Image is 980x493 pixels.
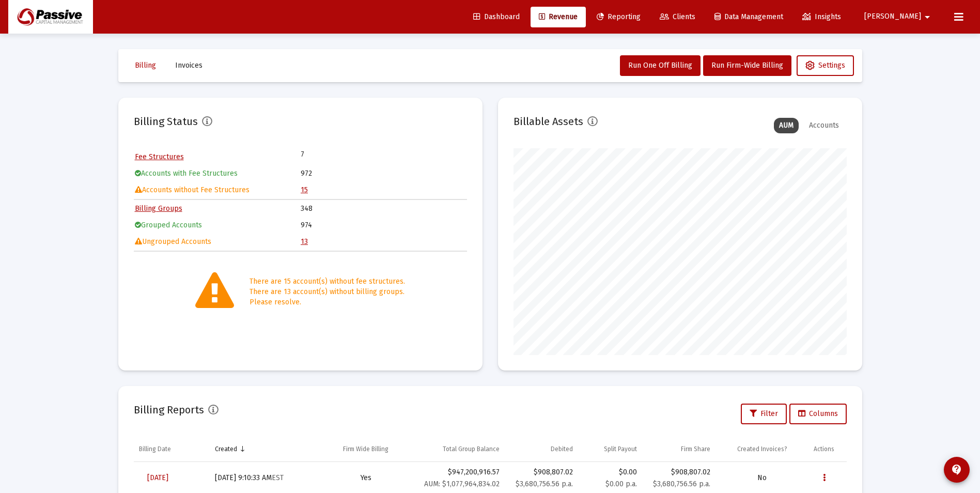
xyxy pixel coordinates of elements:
[135,218,300,233] td: Grouped Accounts
[741,404,787,424] button: Filter
[642,437,716,461] td: Column Firm Share
[473,12,520,21] span: Dashboard
[424,480,500,488] small: AUM: $1,077,964,834.02
[802,12,841,21] span: Insights
[412,437,505,461] td: Column Total Group Balance
[814,445,834,453] div: Actions
[750,409,778,418] span: Filter
[16,7,85,27] img: Dashboard
[660,12,695,21] span: Clients
[135,182,300,198] td: Accounts without Fee Structures
[175,61,203,70] span: Invoices
[147,473,168,482] span: [DATE]
[465,7,528,27] a: Dashboard
[139,445,171,453] div: Billing Date
[864,12,921,21] span: [PERSON_NAME]
[505,437,579,461] td: Column Debited
[711,61,783,70] span: Run Firm-Wide Billing
[714,12,783,21] span: Data Management
[583,467,637,489] div: $0.00
[805,61,845,70] span: Settings
[921,7,934,27] mat-icon: arrow_drop_down
[135,204,182,213] a: Billing Groups
[516,480,573,488] small: $3,680,756.56 p.a.
[215,473,315,483] div: [DATE] 9:10:33 AM
[135,166,300,181] td: Accounts with Fee Structures
[588,7,649,27] a: Reporting
[215,445,237,453] div: Created
[272,473,284,482] small: EST
[301,218,466,233] td: 974
[789,404,847,424] button: Columns
[737,445,787,453] div: Created Invoices?
[539,12,578,21] span: Revenue
[706,7,791,27] a: Data Management
[531,7,586,27] a: Revenue
[417,467,500,489] div: $947,200,916.57
[774,118,799,133] div: AUM
[301,149,383,160] td: 7
[325,473,406,483] div: Yes
[808,437,846,461] td: Column Actions
[804,118,844,133] div: Accounts
[721,473,803,483] div: No
[210,437,320,461] td: Column Created
[628,61,692,70] span: Run One Off Billing
[127,55,164,76] button: Billing
[320,437,411,461] td: Column Firm Wide Billing
[681,445,710,453] div: Firm Share
[135,152,184,161] a: Fee Structures
[135,234,300,250] td: Ungrouped Accounts
[852,6,946,27] button: [PERSON_NAME]
[167,55,211,76] button: Invoices
[343,445,388,453] div: Firm Wide Billing
[510,467,573,477] div: $908,807.02
[653,480,710,488] small: $3,680,756.56 p.a.
[597,12,641,21] span: Reporting
[715,437,808,461] td: Column Created Invoices?
[134,437,210,461] td: Column Billing Date
[250,297,405,307] div: Please resolve.
[135,61,156,70] span: Billing
[301,237,308,246] a: 13
[951,464,963,476] mat-icon: contact_support
[794,7,849,27] a: Insights
[134,113,198,130] h2: Billing Status
[301,166,466,181] td: 972
[797,55,854,76] button: Settings
[620,55,701,76] button: Run One Off Billing
[647,467,711,477] div: $908,807.02
[578,437,642,461] td: Column Split Payout
[604,445,637,453] div: Split Payout
[703,55,791,76] button: Run Firm-Wide Billing
[250,287,405,297] div: There are 13 account(s) without billing groups.
[514,113,583,130] h2: Billable Assets
[301,201,466,217] td: 348
[651,7,704,27] a: Clients
[798,409,838,418] span: Columns
[139,468,177,488] a: [DATE]
[301,186,308,194] a: 15
[443,445,500,453] div: Total Group Balance
[605,480,637,488] small: $0.00 p.a.
[551,445,573,453] div: Debited
[134,402,204,418] h2: Billing Reports
[250,276,405,287] div: There are 15 account(s) without fee structures.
